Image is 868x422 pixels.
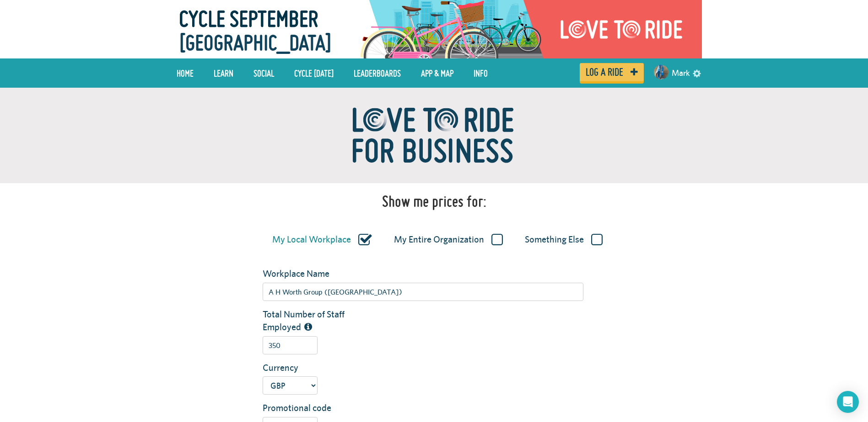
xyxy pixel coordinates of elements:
[272,234,372,246] label: My Local Workplace
[394,234,503,246] label: My Entire Organization
[672,62,690,84] a: Mark
[382,192,486,211] h1: Show me prices for:
[179,26,331,60] span: [GEOGRAPHIC_DATA]
[320,88,549,183] img: ltr_for_biz-e6001c5fe4d5a622ce57f6846a52a92b55b8f49da94d543b329e0189dcabf444.png
[170,62,200,84] a: Home
[256,308,367,334] label: Total Number of Staff Employed
[693,69,701,77] a: settings drop down toggle
[586,68,623,76] span: Log a ride
[525,234,603,246] label: Something Else
[654,65,669,79] img: Small navigation user avatar
[467,62,495,84] a: Info
[247,62,281,84] a: Social
[304,322,312,332] i: The total number of people employed by this organization/workplace, including part time staff.
[256,401,367,415] label: Promotional code
[287,62,340,84] a: Cycle [DATE]
[207,62,240,84] a: LEARN
[414,62,460,84] a: App & Map
[347,62,408,84] a: Leaderboards
[256,267,367,280] label: Workplace Name
[580,63,644,81] a: Log a ride
[837,391,859,413] div: Open Intercom Messenger
[256,361,367,375] label: Currency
